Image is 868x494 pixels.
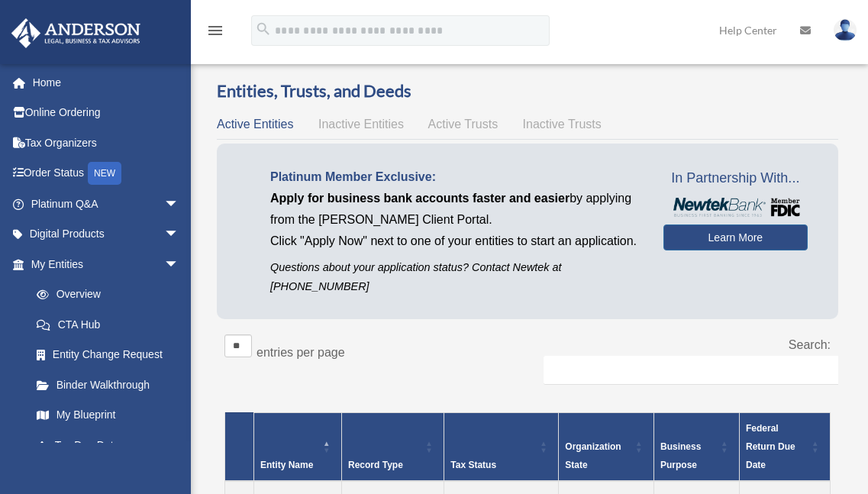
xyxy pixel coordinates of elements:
label: entries per page [257,346,345,359]
span: Business Purpose [660,441,701,470]
th: Tax Status: Activate to sort [444,412,559,481]
span: arrow_drop_down [164,249,195,280]
a: CTA Hub [21,309,195,340]
p: Questions about your application status? Contact Newtek at [PHONE_NUMBER] [270,258,641,296]
th: Business Purpose: Activate to sort [654,412,740,481]
span: Entity Name [260,460,313,470]
span: Active Trusts [428,118,499,131]
span: arrow_drop_down [164,189,195,220]
span: Inactive Entities [318,118,404,131]
a: Binder Walkthrough [21,370,195,400]
a: menu [206,27,224,40]
a: Entity Change Request [21,340,195,370]
a: Order StatusNEW [11,158,202,189]
a: Platinum Q&Aarrow_drop_down [11,189,202,219]
span: In Partnership With... [663,166,808,191]
a: Learn More [663,224,808,250]
span: Apply for business bank accounts faster and easier [270,192,570,205]
th: Entity Name: Activate to invert sorting [254,412,342,481]
a: My Blueprint [21,400,195,431]
span: Federal Return Due Date [746,423,795,470]
a: Overview [21,279,187,310]
i: menu [206,21,224,40]
a: Tax Due Dates [21,430,195,460]
span: arrow_drop_down [164,219,195,250]
a: Digital Productsarrow_drop_down [11,219,202,250]
th: Federal Return Due Date: Activate to sort [739,412,830,481]
h3: Entities, Trusts, and Deeds [217,79,838,103]
img: User Pic [834,19,857,41]
div: NEW [88,162,121,185]
span: Record Type [348,460,403,470]
label: Search: [789,338,831,351]
span: Inactive Trusts [523,118,602,131]
a: Online Ordering [11,98,202,128]
p: Platinum Member Exclusive: [270,166,641,188]
p: by applying from the [PERSON_NAME] Client Portal. [270,188,641,231]
span: Organization State [565,441,621,470]
th: Record Type: Activate to sort [342,412,444,481]
p: Click "Apply Now" next to one of your entities to start an application. [270,231,641,252]
span: Tax Status [450,460,496,470]
a: Tax Organizers [11,128,202,158]
img: Anderson Advisors Platinum Portal [7,18,145,48]
img: NewtekBankLogoSM.png [671,198,800,217]
a: My Entitiesarrow_drop_down [11,249,195,279]
i: search [255,21,272,37]
a: Home [11,67,202,98]
span: Active Entities [217,118,293,131]
th: Organization State: Activate to sort [559,412,654,481]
